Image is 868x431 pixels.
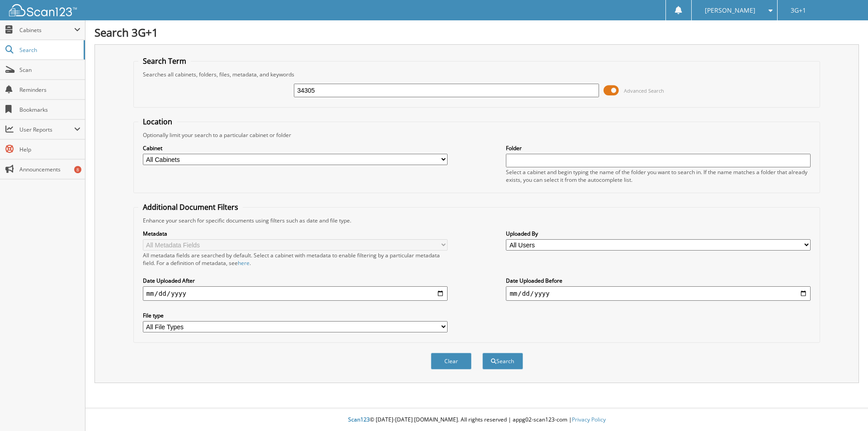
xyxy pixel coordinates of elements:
[9,4,77,16] img: scan123-logo-white.svg
[348,416,370,423] span: Scan123
[138,56,191,66] legend: Search Term
[506,286,811,301] input: end
[19,146,80,153] span: Help
[94,25,859,40] h1: Search 3G+1
[572,416,606,423] a: Privacy Policy
[823,388,868,431] iframe: Chat Widget
[138,117,177,127] legend: Location
[19,26,74,34] span: Cabinets
[19,126,74,133] span: User Reports
[431,353,472,369] button: Clear
[19,66,80,74] span: Scan
[506,230,811,237] label: Uploaded By
[143,251,448,267] div: All metadata fields are searched by default. Select a cabinet with metadata to enable filtering b...
[74,166,81,173] div: 8
[506,144,811,152] label: Folder
[19,86,80,94] span: Reminders
[143,286,448,301] input: start
[143,230,448,237] label: Metadata
[19,166,80,173] span: Announcements
[143,144,448,152] label: Cabinet
[138,202,243,212] legend: Additional Document Filters
[238,259,250,267] a: here
[506,277,811,284] label: Date Uploaded Before
[19,46,79,54] span: Search
[138,71,816,78] div: Searches all cabinets, folders, files, metadata, and keywords
[482,353,523,369] button: Search
[506,168,811,184] div: Select a cabinet and begin typing the name of the folder you want to search in. If the name match...
[143,312,448,319] label: File type
[85,409,868,431] div: © [DATE]-[DATE] [DOMAIN_NAME]. All rights reserved | appg02-scan123-com |
[138,131,816,139] div: Optionally limit your search to a particular cabinet or folder
[19,106,80,114] span: Bookmarks
[705,8,755,13] span: [PERSON_NAME]
[138,217,816,224] div: Enhance your search for specific documents using filters such as date and file type.
[624,87,664,94] span: Advanced Search
[791,8,806,13] span: 3G+1
[143,277,448,284] label: Date Uploaded After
